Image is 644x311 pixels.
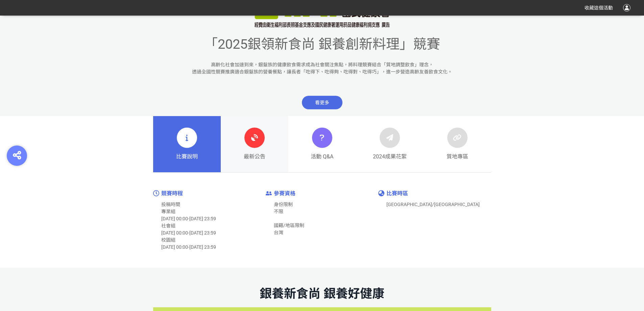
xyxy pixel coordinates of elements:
img: icon-enter-limit.61bcfae.png [266,191,272,196]
span: 台灣 [274,230,283,235]
span: 社會組 [161,223,175,228]
span: 看更多 [302,96,342,109]
span: [DATE] 23:59 [189,216,216,221]
img: icon-timezone.9e564b4.png [378,190,384,196]
a: 質地專區 [424,116,491,172]
span: - [188,230,189,236]
span: 比賽說明 [176,153,198,161]
a: 2024成果花絮 [356,116,424,172]
a: 比賽說明 [153,116,221,172]
span: 「2025銀領新食尚 銀養創新料理」競賽 [204,36,440,52]
img: icon-time.04e13fc.png [153,190,159,196]
span: 競賽時程 [161,190,183,197]
span: 比賽時區 [386,190,408,197]
span: - [188,216,189,221]
span: 投稿時間 [161,202,180,207]
span: [DATE] 23:59 [189,244,216,250]
a: 最新公告 [221,116,288,172]
span: 校園組 [161,237,175,243]
span: 活動 Q&A [311,153,333,161]
a: 活動 Q&A [288,116,356,172]
span: 國籍/地區限制 [274,223,304,228]
span: [DATE] 23:59 [189,230,216,236]
span: 不限 [274,209,283,214]
span: 參賽資格 [274,190,295,197]
span: 質地專區 [447,153,468,161]
span: [DATE] 00:00 [161,230,188,236]
a: 「2025銀領新食尚 銀養創新料理」競賽 [204,46,440,49]
span: - [188,244,189,250]
span: 專業組 [161,209,175,214]
strong: 銀養新食尚 銀養好健康 [260,287,384,301]
span: 身份限制 [274,202,293,207]
span: [DATE] 00:00 [161,216,188,221]
span: [GEOGRAPHIC_DATA]/[GEOGRAPHIC_DATA] [386,202,480,207]
span: [DATE] 00:00 [161,244,188,250]
span: 2024成果花絮 [373,153,407,161]
span: 收藏這個活動 [585,5,613,10]
span: 最新公告 [244,153,265,161]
